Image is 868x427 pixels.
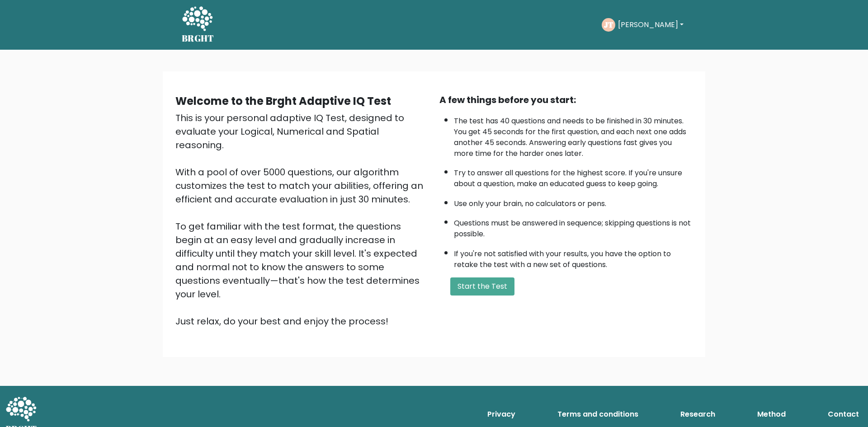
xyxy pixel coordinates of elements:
[182,33,214,44] h5: BRGHT
[454,244,693,270] li: If you're not satisfied with your results, you have the option to retake the test with a new set ...
[677,405,719,423] a: Research
[454,213,693,239] li: Questions must be answered in sequence; skipping questions is not possible.
[615,19,686,31] button: [PERSON_NAME]
[454,163,693,189] li: Try to answer all questions for the highest score. If you're unsure about a question, make an edu...
[175,94,391,108] b: Welcome to the Brght Adaptive IQ Test
[454,194,693,209] li: Use only your brain, no calculators or pens.
[439,93,693,107] div: A few things before you start:
[824,405,863,423] a: Contact
[182,4,214,46] a: BRGHT
[454,111,693,159] li: The test has 40 questions and needs to be finished in 30 minutes. You get 45 seconds for the firs...
[484,405,519,423] a: Privacy
[604,19,613,30] text: JT
[450,277,514,296] button: Start the Test
[175,111,429,328] div: This is your personal adaptive IQ Test, designed to evaluate your Logical, Numerical and Spatial ...
[554,405,642,423] a: Terms and conditions
[754,405,789,423] a: Method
